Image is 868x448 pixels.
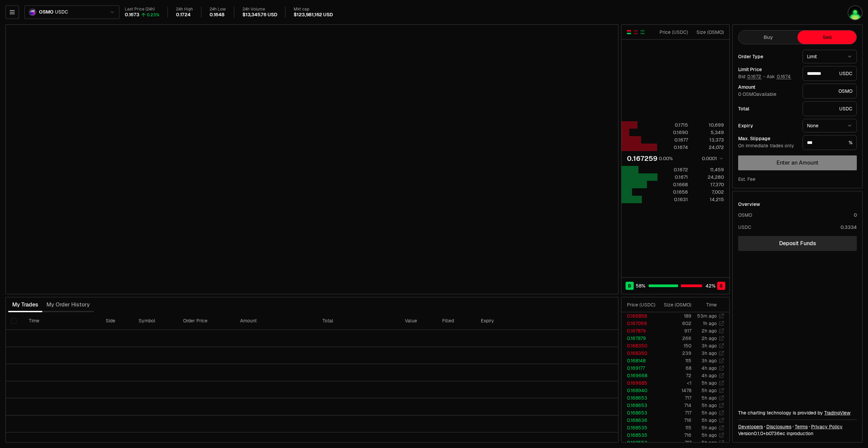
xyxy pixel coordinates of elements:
div: 0.00% [659,155,673,162]
span: S [719,282,723,289]
button: Show Buy and Sell Orders [626,29,632,35]
span: OSMO [39,9,54,15]
a: Developers [738,423,763,430]
button: My Trades [8,298,42,312]
a: Privacy Policy [811,423,843,430]
div: 24,280 [694,174,724,180]
td: 716 [657,431,692,439]
td: 0.168940 [622,387,657,394]
td: 189 [657,312,692,320]
a: Terms [795,423,808,430]
td: 115 [657,357,692,364]
div: 0.1668 [658,181,688,188]
td: 266 [657,335,692,342]
div: 24,072 [694,144,724,151]
button: 0.1672 [747,74,762,79]
th: Symbol [133,312,178,330]
div: 13,373 [694,136,724,143]
td: 0.168636 [622,417,657,424]
span: 58 % [636,282,645,289]
time: 5h ago [702,380,717,386]
td: 917 [657,327,692,335]
div: Order Type [738,54,797,59]
a: Deposit Funds [738,236,857,251]
td: <1 [657,379,692,387]
time: 53m ago [697,313,717,319]
td: 0.167879 [622,327,657,335]
div: OSMO [803,84,857,99]
div: 0.1631 [658,196,688,203]
td: 68 [657,364,692,372]
div: Version 0.1.0 + in production [738,430,857,437]
td: 0.168148 [622,357,657,364]
button: 0.0001 [700,154,724,163]
time: 2h ago [702,335,717,341]
div: On immediate trades only [738,143,797,149]
td: 115 [657,424,692,431]
div: Limit Price [738,67,797,72]
th: Side [100,312,133,330]
span: USDC [55,9,68,15]
div: Size ( OSMO ) [694,29,724,36]
a: Disclosures [766,423,791,430]
time: 5h ago [702,395,717,401]
div: Max. Slippage [738,136,797,141]
div: 24h Volume [242,7,277,12]
th: Value [399,312,437,330]
th: Time [23,312,100,330]
td: 0.168653 [622,402,657,409]
td: 0.168653 [622,394,657,402]
div: 0.3334 [841,224,857,231]
div: $13,345.76 USD [242,12,277,18]
div: 24h Low [210,7,226,12]
div: 24h High [176,7,193,12]
th: Amount [235,312,317,330]
div: Est. Fee [738,176,755,183]
button: My Order History [42,298,94,312]
span: B [628,282,631,289]
td: 0.169177 [622,364,657,372]
div: 0.167259 [627,154,657,163]
div: 0.1673 [125,12,139,18]
td: 0.169685 [622,379,657,387]
td: 0.168653 [622,409,657,417]
div: 0.1648 [210,12,224,18]
time: 5h ago [702,402,717,408]
div: 0.1715 [658,122,688,128]
div: % [803,135,857,150]
span: 42 % [706,282,715,289]
time: 2h ago [702,328,717,334]
div: Size ( OSMO ) [663,301,691,308]
button: Buy [738,30,797,44]
time: 4h ago [702,365,717,371]
td: 1478 [657,387,692,394]
div: 0.1724 [176,12,191,18]
div: USDC [738,224,751,231]
div: OSMO [738,212,752,218]
time: 3h ago [702,350,717,356]
td: 72 [657,372,692,379]
div: The charting technology is provided by [738,409,857,416]
div: USDC [803,101,857,116]
td: 0.166858 [622,312,657,320]
div: 7,002 [694,189,724,195]
div: 5,349 [694,129,724,136]
time: 5h ago [702,410,717,416]
time: 5h ago [702,432,717,438]
div: 17,370 [694,181,724,188]
td: 0.167059 [622,320,657,327]
td: 602 [657,320,692,327]
th: Total [317,312,399,330]
td: 0.168350 [622,349,657,357]
div: $123,981,162 USD [294,12,333,18]
button: 0.1674 [776,74,791,79]
td: 717 [657,439,692,446]
button: Show Sell Orders Only [633,29,638,35]
td: 0.168350 [622,342,657,349]
div: Last Price (24h) [125,7,159,12]
div: 0.1690 [658,129,688,136]
div: 10,699 [694,122,724,128]
time: 5h ago [702,417,717,423]
div: 14,215 [694,196,724,203]
div: 0.1674 [658,144,688,151]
